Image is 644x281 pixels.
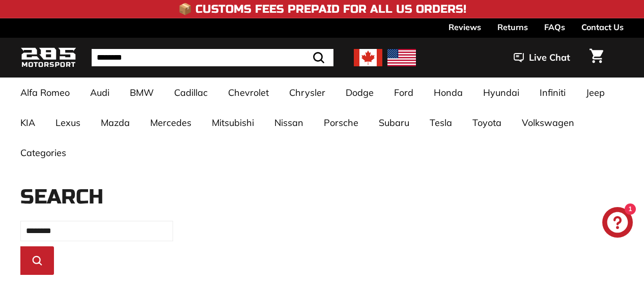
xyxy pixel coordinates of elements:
a: Infiniti [529,78,576,108]
img: Logo_285_Motorsport_areodynamics_components [20,46,76,70]
a: Cart [583,40,609,75]
a: Nissan [264,108,314,138]
a: Dodge [335,78,384,108]
a: Cadillac [164,78,218,108]
a: Subaru [369,108,419,138]
inbox-online-store-chat: Shopify online store chat [599,207,636,240]
a: Mazda [91,108,140,138]
a: Reviews [449,18,481,36]
a: Honda [424,78,473,108]
a: BMW [120,78,164,108]
a: Volkswagen [512,108,584,138]
span: Live Chat [529,51,570,64]
a: Contact Us [581,18,624,36]
a: FAQs [544,18,565,36]
a: Chrysler [279,78,335,108]
a: Categories [10,138,76,168]
a: Porsche [314,108,369,138]
h1: Search [20,186,624,208]
a: Tesla [419,108,462,138]
h4: 📦 Customs Fees Prepaid for All US Orders! [178,3,466,15]
a: Jeep [576,78,615,108]
a: KIA [10,108,45,138]
a: Mitsubishi [202,108,264,138]
a: Lexus [45,108,91,138]
a: Chevrolet [218,78,279,108]
a: Hyundai [473,78,529,108]
a: Ford [384,78,424,108]
a: Returns [497,18,528,36]
input: Search [20,221,173,241]
button: Live Chat [500,45,583,70]
a: Mercedes [140,108,202,138]
input: Search [92,49,333,66]
a: Alfa Romeo [10,78,80,108]
a: Toyota [462,108,512,138]
a: Audi [80,78,120,108]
